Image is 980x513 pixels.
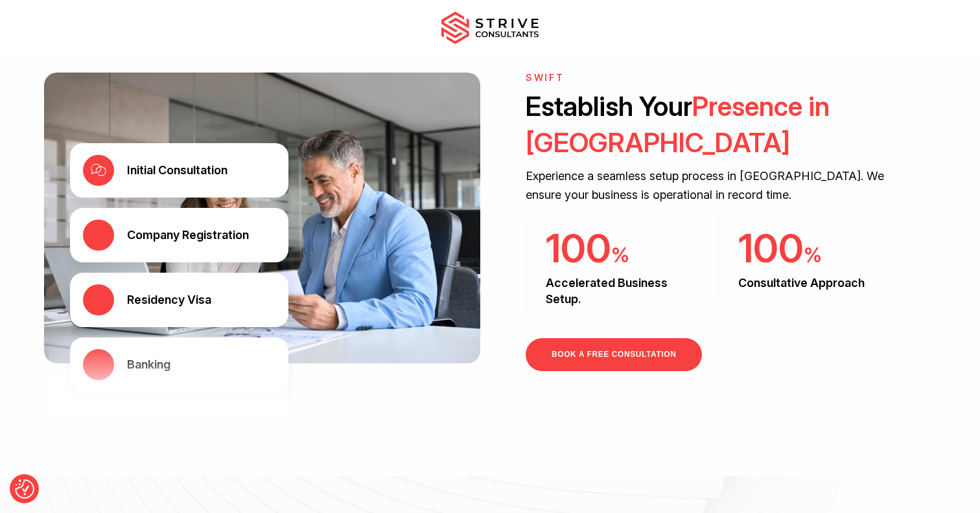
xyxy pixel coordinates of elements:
span: 100 [546,224,611,272]
button: Consent Preferences [15,479,34,499]
span: % [804,243,822,267]
h3: Accelerated Business Setup. [546,275,699,307]
p: Experience a seamless setup process in [GEOGRAPHIC_DATA]. We ensure your business is operational ... [526,166,910,205]
a: BOOK A FREE CONSULTATION [526,338,702,371]
div: Initial Consultation [127,163,227,178]
img: main-logo.svg [441,12,539,44]
span: Presence in [GEOGRAPHIC_DATA] [526,90,830,159]
h2: Establish Your [526,89,910,161]
h6: Swift [526,73,910,84]
span: 100 [738,224,804,272]
div: Residency Visa [127,292,211,308]
img: Revisit consent button [15,479,34,499]
h3: Consultative Approach [738,275,891,291]
span: % [611,243,629,267]
div: Company Registration [127,227,249,243]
